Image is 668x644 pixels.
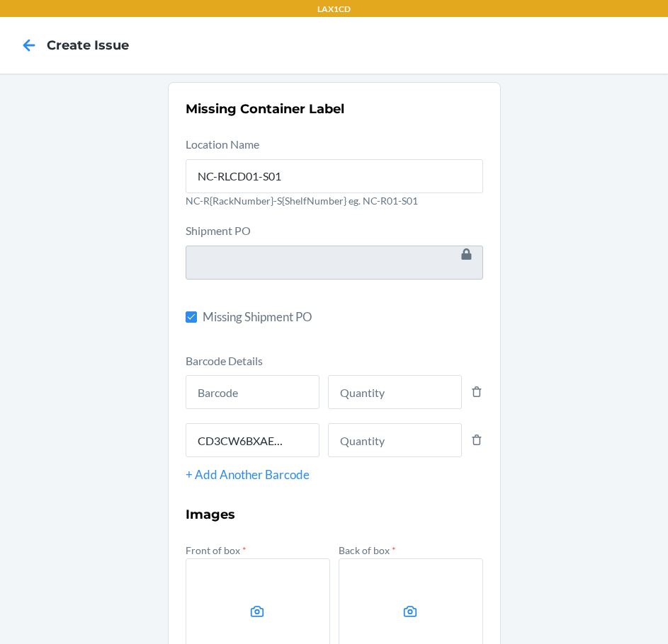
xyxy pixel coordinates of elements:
h2: Missing Container Label [186,100,483,118]
div: + Add Another Barcode [186,466,483,484]
input: Quantity [328,423,462,457]
label: Barcode Details [186,354,263,367]
span: Missing Shipment PO [203,308,483,326]
input: Barcode [186,375,319,409]
input: Missing Shipment PO [186,311,197,323]
input: Quantity [328,375,462,409]
h3: Images [186,505,483,524]
label: Front of box [186,544,247,556]
h4: Create Issue [47,36,129,54]
p: LAX1CD [317,3,351,16]
input: Barcode [186,423,319,457]
label: Location Name [186,137,259,151]
label: Shipment PO [186,224,251,237]
p: NC-R{RackNumber}-S{ShelfNumber} eg. NC-R01-S01 [186,193,483,208]
label: Back of box [339,544,396,556]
